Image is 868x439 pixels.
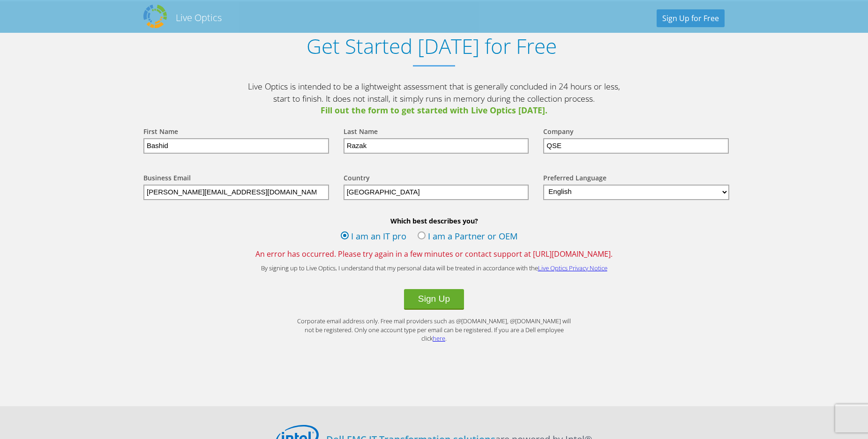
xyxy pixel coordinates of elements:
a: Live Optics Privacy Notice [538,264,607,272]
b: Which best describes you? [134,216,734,225]
label: Country [344,173,370,185]
label: Business Email [143,173,191,185]
a: here [433,334,445,342]
label: Last Name [344,127,378,138]
input: Start typing to search for a country [344,185,529,200]
span: Fill out the form to get started with Live Optics [DATE]. [247,104,621,117]
span: An error has occurred. Please try again in a few minutes or contact support at [URL][DOMAIN_NAME]. [134,249,734,259]
h1: Get Started [DATE] for Free [134,34,729,58]
label: I am an IT pro [341,230,406,244]
a: Sign Up for Free [657,9,725,27]
label: Preferred Language [543,173,606,185]
label: First Name [143,127,178,138]
p: Live Optics is intended to be a lightweight assessment that is generally concluded in 24 hours or... [247,81,621,117]
img: Dell Dpack [143,5,167,28]
button: Sign Up [404,289,464,310]
h2: Live Optics [176,11,222,24]
p: By signing up to Live Optics, I understand that my personal data will be treated in accordance wi... [247,264,621,273]
label: I am a Partner or OEM [418,230,518,244]
p: Corporate email address only. Free mail providers such as @[DOMAIN_NAME], @[DOMAIN_NAME] will not... [293,317,575,343]
label: Company [543,127,574,138]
